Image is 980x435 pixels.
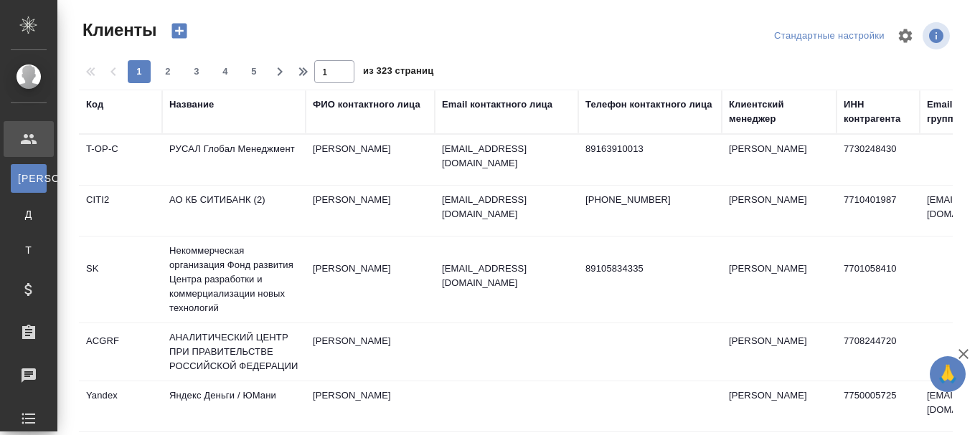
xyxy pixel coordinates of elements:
td: [PERSON_NAME] [306,327,435,377]
div: Email контактного лица [442,97,552,112]
p: 89163910013 [585,142,715,156]
td: [PERSON_NAME] [306,186,435,236]
td: CITI2 [79,186,162,236]
button: Создать [162,19,197,43]
span: Посмотреть информацию [923,22,953,49]
span: [PERSON_NAME] [18,171,39,186]
td: ACGRF [79,327,162,377]
td: T-OP-C [79,135,162,185]
span: 2 [156,64,179,79]
div: split button [771,25,888,47]
span: из 323 страниц [363,62,433,83]
div: Клиентский менеджер [729,97,829,126]
td: Некоммерческая организация Фонд развития Центра разработки и коммерциализации новых технологий [162,236,306,322]
div: Код [86,97,103,112]
td: АНАЛИТИЧЕСКИЙ ЦЕНТР ПРИ ПРАВИТЕЛЬСТВЕ РОССИЙСКОЙ ФЕДЕРАЦИИ [162,323,306,381]
td: [PERSON_NAME] [722,254,837,305]
button: 5 [242,60,265,83]
td: 7701058410 [837,254,920,305]
p: [EMAIL_ADDRESS][DOMAIN_NAME] [442,193,571,221]
button: 4 [214,60,237,83]
a: [PERSON_NAME] [11,164,47,193]
td: Яндекс Деньги / ЮМани [162,381,306,431]
td: АО КБ СИТИБАНК (2) [162,186,306,236]
td: 7710401987 [837,186,920,236]
button: 3 [185,60,208,83]
p: [PHONE_NUMBER] [585,193,715,207]
td: [PERSON_NAME] [722,186,837,236]
td: SK [79,254,162,305]
p: 89105834335 [585,262,715,276]
td: [PERSON_NAME] [722,381,837,431]
span: Настроить таблицу [888,19,923,53]
span: Клиенты [79,19,156,42]
div: Телефон контактного лица [585,97,712,112]
span: 🙏 [936,359,960,389]
td: 7750005725 [837,381,920,431]
div: Название [169,97,214,112]
div: ИНН контрагента [844,97,913,126]
span: 3 [185,64,208,79]
td: 7730248430 [837,135,920,185]
button: 2 [156,60,179,83]
span: Д [18,207,39,221]
td: [PERSON_NAME] [722,135,837,185]
span: 4 [214,64,237,79]
button: 🙏 [930,356,966,392]
td: [PERSON_NAME] [722,327,837,377]
a: Д [11,200,47,229]
a: Т [11,236,47,264]
td: [PERSON_NAME] [306,381,435,431]
td: [PERSON_NAME] [306,254,435,305]
td: РУСАЛ Глобал Менеджмент [162,135,306,185]
div: ФИО контактного лица [313,97,420,112]
td: Yandex [79,381,162,431]
p: [EMAIL_ADDRESS][DOMAIN_NAME] [442,142,571,171]
p: [EMAIL_ADDRESS][DOMAIN_NAME] [442,262,571,290]
span: Т [18,243,39,257]
td: 7708244720 [837,327,920,377]
span: 5 [242,64,265,79]
td: [PERSON_NAME] [306,135,435,185]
